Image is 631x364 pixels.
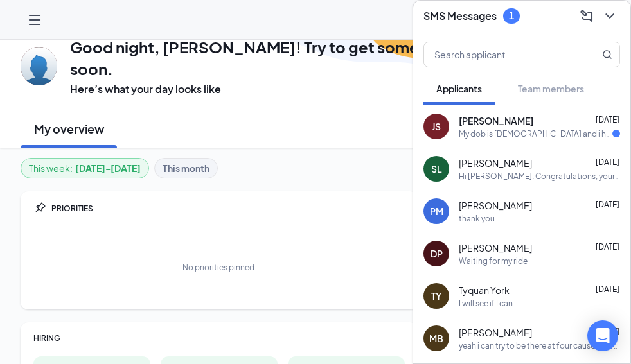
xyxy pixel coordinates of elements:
[431,247,443,260] div: DP
[459,157,532,169] span: [PERSON_NAME]
[587,320,618,351] div: Open Intercom Messenger
[29,161,141,175] div: This week :
[75,161,141,175] b: [DATE] - [DATE]
[436,83,482,94] span: Applicants
[182,262,256,273] div: No priorities pinned.
[596,115,619,125] span: [DATE]
[70,36,472,80] h1: Good night, [PERSON_NAME]! Try to get some rest soon.
[602,49,612,60] svg: MagnifyingGlass
[33,333,405,343] div: HIRING
[51,203,405,214] div: PRIORITIES
[596,242,619,252] span: [DATE]
[596,157,619,167] span: [DATE]
[459,256,528,266] div: Waiting for my ride
[431,162,442,175] div: SL
[459,213,495,224] div: thank you
[459,241,532,254] span: [PERSON_NAME]
[459,340,620,351] div: yeah i can try to be there at four cause i get out of school at 3
[600,6,620,26] button: ChevronDown
[424,42,576,67] input: Search applicant
[459,114,533,127] span: [PERSON_NAME]
[459,171,620,182] div: Hi [PERSON_NAME]. Congratulations, your meeting with [PERSON_NAME] for Opening Team Members-Food ...
[602,8,618,24] svg: ChevronDown
[518,83,584,94] span: Team members
[579,8,594,24] svg: ComposeMessage
[459,284,510,297] span: Tyquan York
[459,199,532,212] span: [PERSON_NAME]
[432,120,441,133] div: JS
[21,47,57,85] img: Brittany Martin
[509,10,514,21] div: 1
[70,82,472,96] h3: Here’s what your day looks like
[576,6,597,26] button: ComposeMessage
[430,205,443,218] div: PM
[459,326,532,339] span: [PERSON_NAME]
[431,290,441,302] div: TY
[163,161,209,175] b: This month
[423,9,497,23] h3: SMS Messages
[596,200,619,209] span: [DATE]
[34,121,104,137] h2: My overview
[459,298,513,309] div: I will see if I can
[27,12,42,28] svg: Hamburger
[429,332,443,345] div: MB
[459,128,612,139] div: My dob is [DEMOGRAPHIC_DATA] and i have another email if you decide to still hire me if you cant ...
[596,284,619,294] span: [DATE]
[33,202,46,214] svg: Pin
